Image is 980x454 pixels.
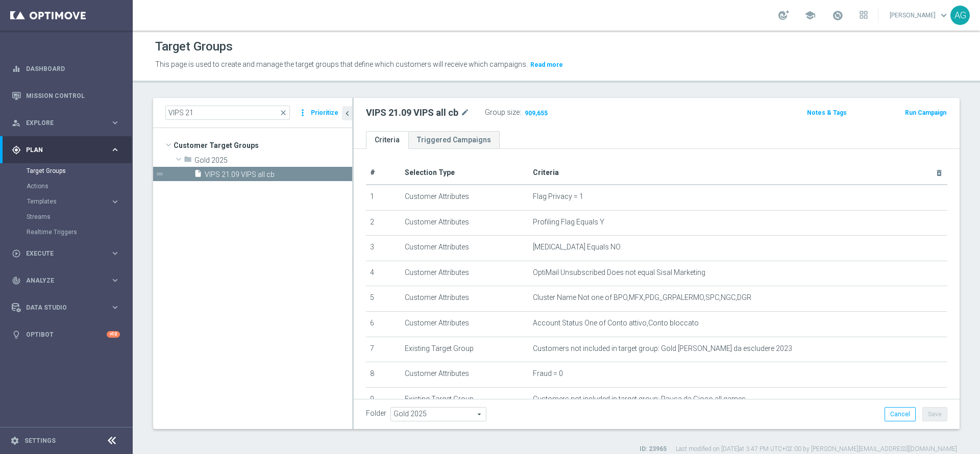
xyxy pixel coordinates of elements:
[401,161,529,185] th: Selection Type
[366,210,401,236] td: 2
[366,387,401,413] td: 9
[366,286,401,312] td: 5
[11,304,120,312] button: Data Studio keyboard_arrow_right
[401,337,529,362] td: Existing Target Group
[533,168,559,176] span: Criteria
[11,65,120,73] button: equalizer Dashboard
[640,445,667,453] label: ID: 23965
[12,276,110,285] div: Analyze
[27,197,120,206] button: Templates keyboard_arrow_right
[401,210,529,236] td: Customer Attributes
[27,194,132,209] div: Templates
[533,369,563,378] span: Fraud = 0
[155,60,528,68] span: This page is used to create and manage the target groups that define which customers will receive...
[110,197,120,207] i: keyboard_arrow_right
[401,236,529,261] td: Customer Attributes
[12,249,110,258] div: Execute
[11,276,120,285] button: track_changes Analyze keyboard_arrow_right
[342,109,352,118] i: chevron_left
[401,185,529,210] td: Customer Attributes
[485,108,520,117] label: Group size
[524,109,549,119] span: 909,655
[27,228,106,236] a: Realtime Triggers
[27,163,132,179] div: Target Groups
[110,248,120,258] i: keyboard_arrow_right
[533,243,621,251] span: [MEDICAL_DATA] Equals NO
[110,118,120,128] i: keyboard_arrow_right
[110,145,120,155] i: keyboard_arrow_right
[27,209,132,224] div: Streams
[194,156,352,165] span: Gold 2025
[401,286,529,312] td: Customer Attributes
[950,6,970,25] div: AG
[27,167,106,175] a: Target Groups
[11,146,120,154] button: gps_fixed Plan keyboard_arrow_right
[366,337,401,362] td: 7
[806,107,848,118] button: Notes & Tags
[889,8,950,23] a: [PERSON_NAME]keyboard_arrow_down
[27,198,100,205] span: Templates
[279,109,287,117] span: close
[12,303,110,312] div: Data Studio
[401,362,529,388] td: Customer Attributes
[401,311,529,337] td: Customer Attributes
[27,224,132,240] div: Realtime Triggers
[533,192,583,201] span: Flag Privacy = 1
[26,278,110,284] span: Analyze
[520,108,521,117] label: :
[366,236,401,261] td: 3
[366,107,458,119] h2: VIPS 21.09 VIPS all cb
[12,330,21,339] i: lightbulb
[11,331,120,339] button: lightbulb Optibot +10
[408,131,500,149] a: Triggered Campaigns
[26,250,110,257] span: Execute
[676,445,957,453] label: Last modified on [DATE] at 3:47 PM UTC+02:00 by [PERSON_NAME][EMAIL_ADDRESS][DOMAIN_NAME]
[533,319,699,327] span: Account Status One of Conto attivo,Conto bloccato
[12,145,21,155] i: gps_fixed
[110,302,120,312] i: keyboard_arrow_right
[12,249,21,258] i: play_circle_outline
[24,438,56,444] a: Settings
[11,92,120,100] button: Mission Control
[935,169,943,177] i: delete_forever
[194,169,202,181] i: insert_drive_file
[26,120,110,126] span: Explore
[460,107,470,119] i: mode_edit
[366,409,386,418] label: Folder
[401,261,529,286] td: Customer Attributes
[27,182,106,190] a: Actions
[26,305,110,311] span: Data Studio
[533,293,751,302] span: Cluster Name Not one of BPO,MFX,PDG_GRPALERMO,SPC,NGC,DGR
[26,55,120,82] a: Dashboard
[366,311,401,337] td: 6
[155,39,233,54] h1: Target Groups
[12,118,21,128] i: person_search
[298,106,308,120] i: more_vert
[938,10,949,21] span: keyboard_arrow_down
[401,387,529,413] td: Existing Target Group
[165,106,290,120] input: Quick find group or folder
[12,82,120,109] div: Mission Control
[342,106,352,120] button: chevron_left
[205,170,352,179] span: VIPS 21.09 VIPS all cb
[27,213,106,221] a: Streams
[174,138,352,153] span: Customer Target Groups
[11,249,120,258] button: play_circle_outline Execute keyboard_arrow_right
[11,119,120,127] div: person_search Explore keyboard_arrow_right
[529,59,564,70] button: Read more
[885,407,916,421] button: Cancel
[184,155,192,167] i: folder
[12,276,21,285] i: track_changes
[366,161,401,185] th: #
[110,275,120,285] i: keyboard_arrow_right
[27,179,132,194] div: Actions
[922,407,947,421] button: Save
[27,198,110,205] div: Templates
